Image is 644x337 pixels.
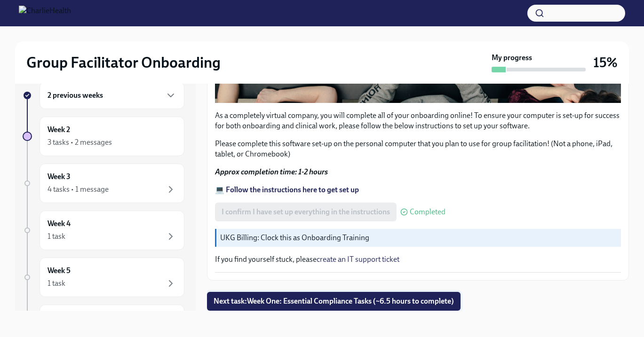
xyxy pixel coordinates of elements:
[207,292,461,311] button: Next task:Week One: Essential Compliance Tasks (~6.5 hours to complete)
[215,110,621,131] p: As a completely virtual company, you will complete all of your onboarding online! To ensure your ...
[48,137,112,148] div: 3 tasks • 2 messages
[48,172,71,182] h6: Week 3
[26,53,221,72] h2: Group Facilitator Onboarding
[492,53,532,63] strong: My progress
[23,164,184,203] a: Week 34 tasks • 1 message
[317,255,399,264] a: create an IT support ticket
[48,90,103,101] h6: 2 previous weeks
[220,233,617,243] p: UKG Billing: Clock this as Onboarding Training
[23,211,184,250] a: Week 41 task
[215,254,621,265] p: If you find yourself stuck, please
[215,185,359,194] a: 💻 Follow the instructions here to get set up
[48,184,109,195] div: 4 tasks • 1 message
[19,6,71,21] img: CharlieHealth
[215,167,328,176] strong: Approx completion time: 1-2 hours
[48,278,65,289] div: 1 task
[23,117,184,156] a: Week 23 tasks • 2 messages
[215,139,621,159] p: Please complete this software set-up on the personal computer that you plan to use for group faci...
[593,54,618,71] h3: 15%
[48,266,71,276] h6: Week 5
[48,125,70,135] h6: Week 2
[410,208,445,216] span: Completed
[48,231,65,242] div: 1 task
[40,82,184,109] div: 2 previous weeks
[48,219,71,229] h6: Week 4
[23,258,184,297] a: Week 51 task
[214,297,454,306] span: Next task : Week One: Essential Compliance Tasks (~6.5 hours to complete)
